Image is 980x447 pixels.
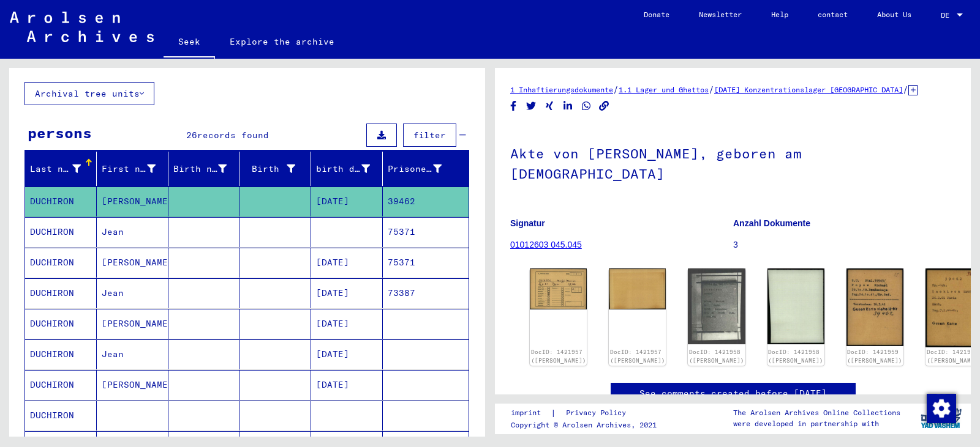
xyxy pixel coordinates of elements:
[511,407,551,419] a: imprint
[543,98,556,114] button: Share on Xing
[30,257,74,268] font: DUCHIRON
[530,268,587,309] img: 001.jpg
[168,152,240,186] mat-header-cell: Birth name
[316,287,349,298] font: [DATE]
[556,407,641,419] a: Privacy Policy
[510,218,545,228] b: Signatur
[102,349,124,360] font: Jean
[644,10,669,19] font: Donate
[97,152,168,186] mat-header-cell: First name
[510,240,582,249] a: 01012603 045.045
[926,393,956,423] div: Change consent
[903,84,908,95] span: /
[30,163,80,174] font: Last name
[388,196,415,207] font: 39462
[383,152,469,186] mat-header-cell: Prisoner #
[771,10,788,19] font: Help
[252,163,279,174] font: Birth
[613,84,619,95] span: /
[316,379,349,390] font: [DATE]
[30,159,96,179] div: Last name
[316,196,349,207] font: [DATE]
[688,268,745,344] img: 001.jpg
[733,218,810,228] b: Anzahl Dokumente
[316,163,371,174] font: birth date
[507,98,520,114] button: Share on Facebook
[598,98,611,114] button: Copy link
[316,257,349,268] font: [DATE]
[714,85,903,94] a: [DATE] Konzentrationslager [GEOGRAPHIC_DATA]
[28,124,92,142] font: persons
[619,85,709,94] a: 1.1 Lager und Ghettos
[413,130,446,141] font: filter
[102,287,124,298] font: Jean
[102,163,157,174] font: First name
[580,98,593,114] button: Share on WhatsApp
[178,36,200,47] font: Seek
[102,379,173,390] font: [PERSON_NAME]
[30,226,74,237] font: DUCHIRON
[316,318,349,329] font: [DATE]
[510,125,956,199] h1: Akte von [PERSON_NAME], geboren am [DEMOGRAPHIC_DATA]
[941,10,949,20] font: DE
[239,152,311,186] mat-header-cell: Birth
[197,130,269,141] font: records found
[525,98,538,114] button: Share on Twitter
[10,12,154,42] img: Arolsen_neg.svg
[388,287,415,298] font: 73387
[230,36,334,47] font: Explore the archive
[818,10,848,19] font: contact
[388,159,457,179] div: Prisoner #
[733,419,879,428] font: were developed in partnership with
[30,196,74,207] font: DUCHIRON
[511,420,657,429] font: Copyright © Arolsen Archives, 2021
[102,226,124,237] font: Jean
[403,124,456,147] button: filter
[610,349,665,364] a: DocID: 1421957 ([PERSON_NAME])
[689,349,744,364] a: DocID: 1421958 ([PERSON_NAME])
[24,82,154,105] button: Archival tree units
[562,98,575,114] button: Share on LinkedIn
[768,349,823,364] a: DocID: 1421958 ([PERSON_NAME])
[164,27,215,59] a: Seek
[30,410,74,421] font: DUCHIRON
[102,318,173,329] font: [PERSON_NAME]
[767,268,824,344] img: 002.jpg
[186,130,197,141] font: 26
[30,379,74,390] font: DUCHIRON
[566,408,626,417] font: Privacy Policy
[102,159,171,179] div: First name
[699,10,742,19] font: Newsletter
[551,407,556,418] font: |
[30,287,74,298] font: DUCHIRON
[173,159,243,179] div: Birth name
[510,85,613,94] a: 1 Inhaftierungsdokumente
[847,349,902,364] a: DocID: 1421959 ([PERSON_NAME])
[102,257,173,268] font: [PERSON_NAME]
[316,349,349,360] font: [DATE]
[918,403,964,434] img: yv_logo.png
[316,159,385,179] div: birth date
[173,163,228,174] font: Birth name
[25,152,97,186] mat-header-cell: Last name
[30,349,74,360] font: DUCHIRON
[388,163,443,174] font: Prisoner #
[388,226,415,237] font: 75371
[215,27,349,56] a: Explore the archive
[531,349,586,364] a: DocID: 1421957 ([PERSON_NAME])
[388,257,415,268] font: 75371
[311,152,383,186] mat-header-cell: birth date
[244,159,311,179] div: Birth
[609,268,666,309] img: 002.jpg
[639,387,827,400] a: See comments created before [DATE]
[511,408,541,417] font: imprint
[102,196,173,207] font: [PERSON_NAME]
[35,88,140,99] font: Archival tree units
[733,408,900,417] font: The Arolsen Archives Online Collections
[877,10,911,19] font: About Us
[733,238,956,251] p: 3
[709,84,714,95] span: /
[927,394,956,423] img: Change consent
[30,318,74,329] font: DUCHIRON
[846,268,903,346] img: 001.jpg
